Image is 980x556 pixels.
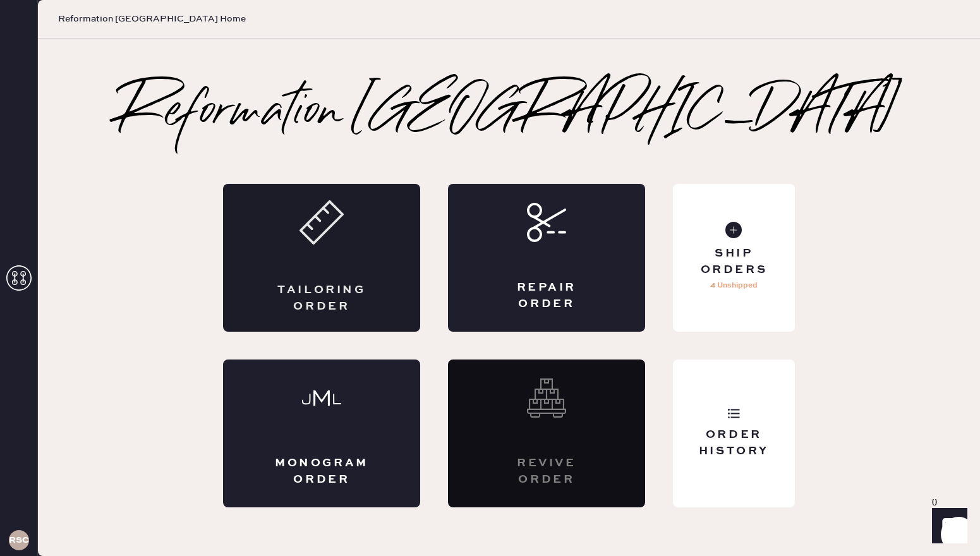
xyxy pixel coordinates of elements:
[499,456,595,487] div: Revive order
[499,280,595,311] div: Repair Order
[274,456,370,487] div: Monogram Order
[920,499,974,553] iframe: Front Chat
[683,427,785,459] div: Order History
[9,536,29,545] h3: RSCPA
[118,88,900,138] h2: Reformation [GEOGRAPHIC_DATA]
[710,278,758,293] p: 4 Unshipped
[448,360,645,507] div: Interested? Contact us at care@hemster.co
[58,13,246,25] span: Reformation [GEOGRAPHIC_DATA] Home
[683,246,785,277] div: Ship Orders
[274,282,370,314] div: Tailoring Order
